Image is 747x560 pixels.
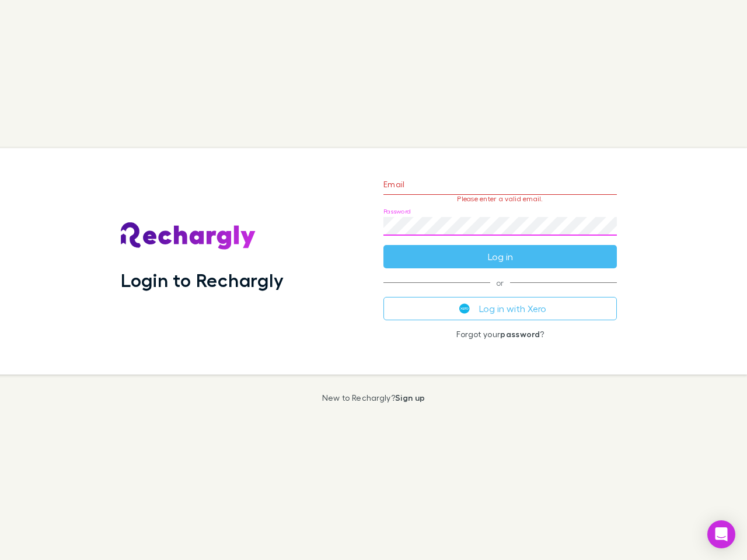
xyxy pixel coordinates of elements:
[500,329,540,339] a: password
[121,269,284,291] h1: Login to Rechargly
[383,330,617,339] p: Forgot your ?
[395,393,425,402] a: Sign up
[322,393,425,402] p: New to Rechargly?
[383,297,617,320] button: Log in with Xero
[383,282,617,283] span: or
[383,245,617,268] button: Log in
[383,207,411,216] label: Password
[121,222,256,250] img: Rechargly's Logo
[383,195,617,203] p: Please enter a valid email.
[459,303,470,314] img: Xero's logo
[707,520,735,548] div: Open Intercom Messenger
